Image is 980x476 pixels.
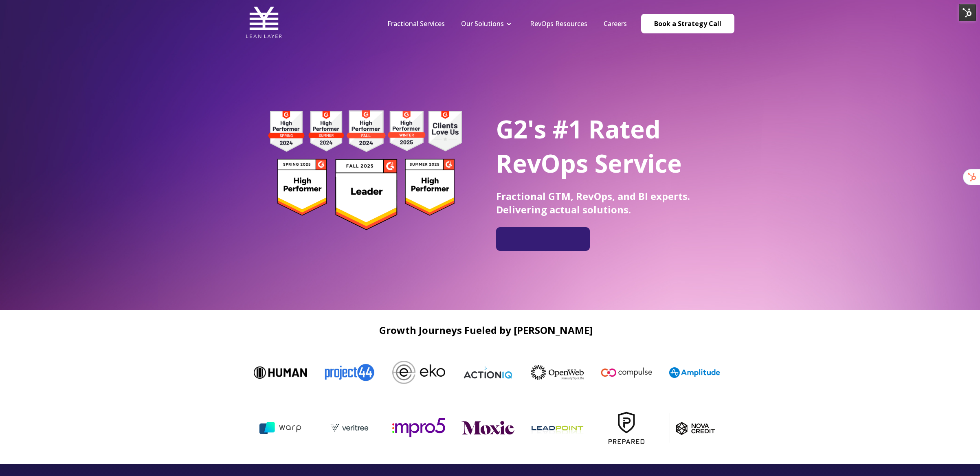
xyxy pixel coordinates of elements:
iframe: Embedded CTA [500,230,586,248]
img: Amplitude [669,367,722,378]
img: veritree [323,416,376,439]
img: ActionIQ [461,366,514,379]
img: Lean Layer Logo [246,4,282,41]
h2: Growth Journeys Fueled by [PERSON_NAME] [246,325,726,336]
img: OpenWeb [531,365,584,380]
img: warp ai [254,417,307,439]
a: Careers [604,19,627,28]
img: nova_c [669,413,722,443]
a: Fractional Services [387,19,445,28]
img: HubSpot Tools Menu Toggle [959,4,976,21]
img: mpro5 [392,418,445,437]
img: Project44 [323,358,376,386]
img: Compulse [600,359,653,386]
span: G2's #1 Rated RevOps Service [496,112,682,180]
div: Navigation Menu [379,19,635,28]
a: Our Solutions [461,19,504,28]
img: Eko [392,361,445,384]
img: moxie [461,421,514,434]
img: leadpoint [531,401,584,454]
a: RevOps Resources [530,19,587,28]
a: Book a Strategy Call [641,14,734,33]
img: Human [254,366,307,379]
img: g2 badges [254,108,476,233]
span: Fractional GTM, RevOps, and BI experts. Delivering actual solutions. [496,189,690,216]
img: Prepared-Logo [600,401,653,454]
